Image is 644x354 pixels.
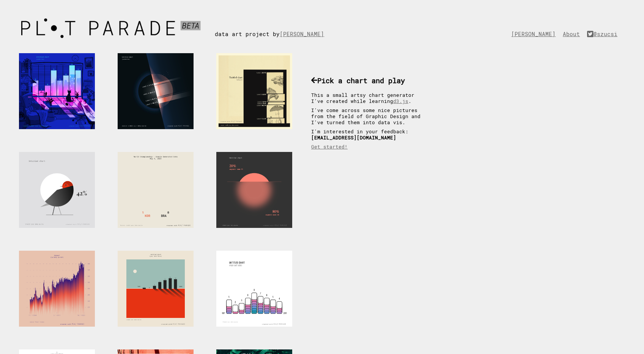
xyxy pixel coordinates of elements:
[215,15,335,38] div: data art project by
[311,128,429,141] p: I'm interested in your feedback:
[511,30,559,38] a: [PERSON_NAME]
[280,30,328,38] a: [PERSON_NAME]
[563,30,584,38] a: About
[311,92,429,104] p: This a small artsy chart generator I've created while learning .
[311,144,348,150] a: Get started!
[311,134,396,141] b: [EMAIL_ADDRESS][DOMAIN_NAME]
[311,76,429,85] h3: Pick a chart and play
[587,30,621,38] a: @szucsi
[393,98,408,104] a: d3.js
[311,107,429,125] p: I've come across some nice pictures from the field of Graphic Design and I've turned them into da...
